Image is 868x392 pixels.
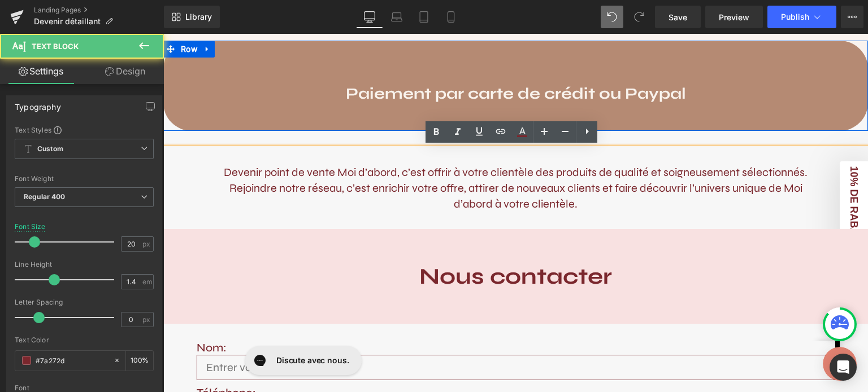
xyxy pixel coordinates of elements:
[830,354,857,381] div: Open Intercom Messenger
[142,240,152,248] span: px
[601,6,623,28] button: Undo
[36,354,108,367] input: Color
[84,59,166,84] a: Design
[76,308,202,345] iframe: Gorgias live chat messenger
[659,313,693,347] iframe: Button to open loyalty program pop-up
[183,50,523,69] strong: Paiement par carte de crédit ou Paypal
[15,96,61,112] div: Typography
[15,336,154,344] div: Text Color
[841,6,863,28] button: More
[15,175,154,183] div: Font Weight
[33,352,93,366] strong: Téléphone:
[34,6,164,15] a: Landing Pages
[51,131,654,178] p: Devenir point de vente Moi d’abord, c’est offrir à votre clientèle des produits de qualité et soi...
[15,261,154,268] div: Line Height
[34,17,101,26] span: Devenir détaillant
[37,7,51,24] a: Expand / Collapse
[437,6,465,28] a: Mobile
[719,11,749,23] span: Preview
[15,298,154,306] div: Letter Spacing
[383,6,410,28] a: Laptop
[15,223,46,231] div: Font Size
[410,6,437,28] a: Tablet
[126,351,153,371] div: %
[669,11,687,23] span: Save
[164,6,220,28] a: New Library
[256,229,449,256] b: Nous contacter
[33,307,63,321] strong: Nom:
[15,384,154,392] div: Font
[142,278,152,285] span: em
[185,12,212,22] span: Library
[32,42,79,51] span: Text Block
[24,192,66,201] b: Regular 400
[15,7,37,24] span: Row
[767,6,836,28] button: Publish
[15,125,154,134] div: Text Styles
[781,12,809,21] span: Publish
[356,6,383,28] a: Desktop
[142,316,152,323] span: px
[628,6,650,28] button: Redo
[33,321,672,346] input: Entrer votre nom
[705,6,763,28] a: Preview
[37,144,63,154] b: Custom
